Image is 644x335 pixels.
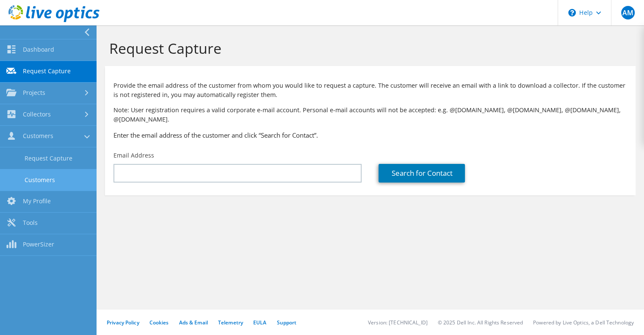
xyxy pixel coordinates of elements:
h1: Request Capture [109,39,627,57]
a: Cookies [149,319,169,326]
p: Provide the email address of the customer from whom you would like to request a capture. The cust... [113,81,627,100]
a: Privacy Policy [107,319,139,326]
h3: Enter the email address of the customer and click “Search for Contact”. [113,130,627,140]
li: © 2025 Dell Inc. All Rights Reserved [438,319,523,326]
a: EULA [253,319,266,326]
a: Search for Contact [379,164,465,183]
p: Note: User registration requires a valid corporate e-mail account. Personal e-mail accounts will ... [113,105,627,124]
a: Support [276,319,296,326]
li: Version: [TECHNICAL_ID] [368,319,428,326]
li: Powered by Live Optics, a Dell Technology [533,319,634,326]
svg: \n [568,9,576,17]
span: AM [621,6,635,19]
a: Telemetry [218,319,243,326]
label: Email Address [113,151,154,160]
a: Ads & Email [179,319,208,326]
